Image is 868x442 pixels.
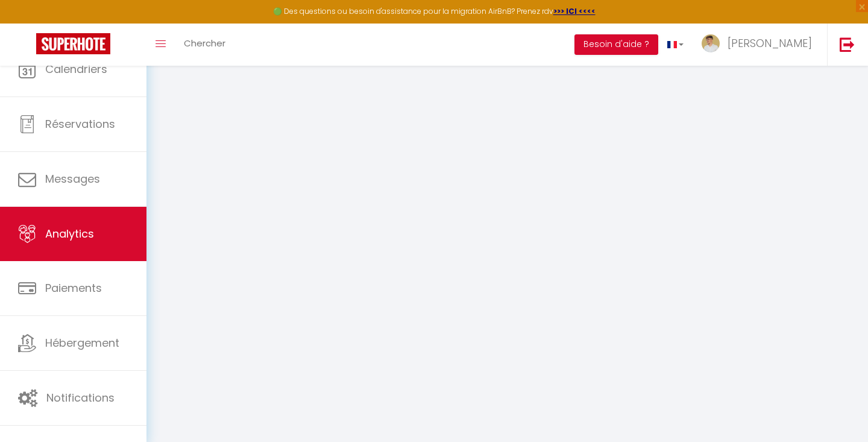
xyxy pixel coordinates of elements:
img: logout [840,37,855,52]
a: Chercher [175,24,234,66]
a: >>> ICI <<<< [553,6,596,16]
span: Messages [45,171,100,186]
button: Besoin d'aide ? [574,34,658,55]
span: Hébergement [45,335,119,350]
img: Super Booking [36,33,110,54]
a: ... [PERSON_NAME] [693,24,827,66]
span: Analytics [45,226,94,241]
img: ... [702,34,720,52]
span: Réservations [45,116,115,131]
span: Calendriers [45,62,107,77]
span: Chercher [184,37,225,49]
span: [PERSON_NAME] [728,36,812,51]
span: Paiements [45,280,102,295]
span: Notifications [46,390,115,405]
